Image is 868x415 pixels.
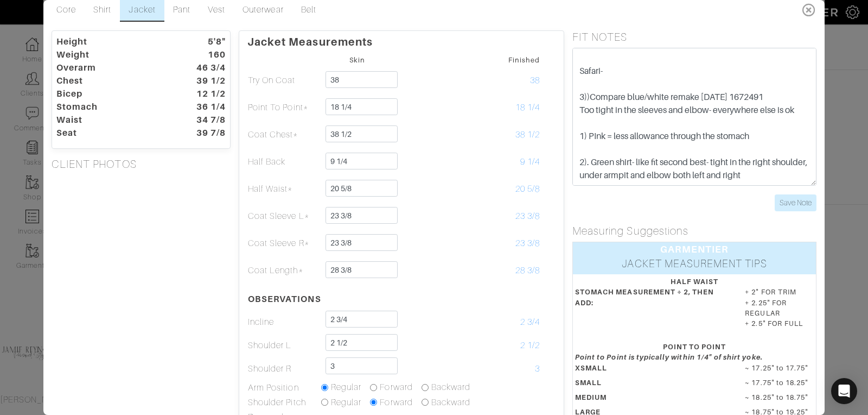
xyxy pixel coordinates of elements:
dd: ~ 17.25" to 17.75" [737,363,822,373]
dt: MEDIUM [567,392,737,407]
label: Forward [380,396,412,409]
small: Finished [508,56,540,64]
dt: 39 7/8 [172,127,234,140]
span: 23 3/8 [515,211,540,221]
span: 38 1/2 [515,130,540,140]
dd: ~ 17.75" to 18.25" [737,378,822,388]
td: Shoulder L [247,334,321,357]
label: Backward [431,381,470,394]
dt: 160 [172,48,234,61]
dd: ~ 18.25" to 18.75" [737,392,822,403]
span: 28 3/8 [515,266,540,275]
h5: CLIENT PHOTOS [52,158,231,171]
dt: XSMALL [567,363,737,378]
label: Regular [331,381,361,394]
dt: Height [48,35,172,48]
td: Point To Point* [247,94,321,121]
td: Coat Length* [247,257,321,284]
td: Coat Sleeve L* [247,203,321,230]
dd: + 2" FOR TRIM + 2.25" FOR REGULAR + 2.5" FOR FULL [737,287,822,329]
dt: SMALL [567,378,737,392]
td: Shoulder Pitch [247,395,321,411]
dt: 12 1/2 [172,87,234,100]
em: Point to Point is typically within 1/4" of shirt yoke. [575,353,763,361]
td: Incline [247,310,321,334]
label: Regular [331,396,361,409]
span: 38 [530,76,540,85]
h5: FIT NOTES [572,30,816,43]
dt: Seat [48,127,172,140]
dt: Stomach [48,100,172,114]
span: 18 1/4 [515,103,540,112]
dt: 5'8" [172,35,234,48]
dt: Overarm [48,61,172,74]
td: Coat Chest* [247,121,321,148]
td: Shoulder R [247,357,321,380]
td: Half Waist* [247,175,321,203]
div: JACKET MEASUREMENT TIPS [573,256,816,274]
div: POINT TO POINT [575,342,814,352]
td: Try On Coat [247,67,321,94]
td: Coat Sleeve R* [247,230,321,257]
span: 20 5/8 [515,184,540,194]
span: 23 3/8 [515,238,540,248]
dt: 36 1/4 [172,100,234,114]
span: 2 1/2 [520,341,540,350]
dt: 34 7/8 [172,114,234,127]
div: Open Intercom Messenger [831,378,857,404]
dt: Chest [48,74,172,87]
input: Save Note [775,194,816,211]
dt: Waist [48,114,172,127]
span: 3 [535,364,540,374]
dt: 46 3/4 [172,61,234,74]
td: Arm Position [247,380,321,395]
td: Half Back [247,148,321,175]
label: Forward [380,381,412,394]
th: OBSERVATIONS [247,284,321,310]
dt: Bicep [48,87,172,100]
textarea: [DATE]: increased chest allowance 3/4" to give him more room bc complaing about shoulder -- Forea... [572,48,816,186]
dt: Weight [48,48,172,61]
p: Jacket Measurements [247,31,556,48]
dt: 39 1/2 [172,74,234,87]
div: GARMENTIER [573,242,816,256]
span: 2 3/4 [520,317,540,327]
div: HALF WAIST [575,276,814,287]
h5: Measuring Suggestions [572,224,816,237]
label: Backward [431,396,470,409]
span: 9 1/4 [520,157,540,167]
small: Skin [349,56,365,64]
dt: STOMACH MEASUREMENT ÷ 2, THEN ADD: [567,287,737,333]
